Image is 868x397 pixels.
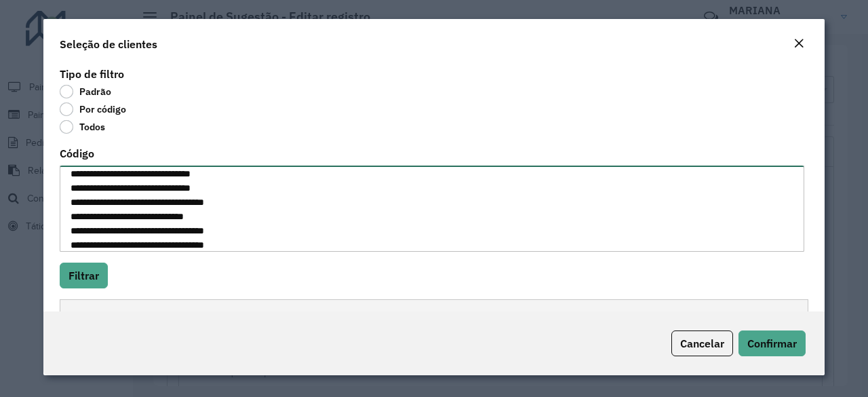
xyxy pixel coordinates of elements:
[60,36,157,52] h4: Seleção de clientes
[60,85,111,98] label: Padrão
[60,145,94,162] label: Código
[60,263,108,288] button: Filtrar
[789,35,808,53] button: Close
[738,330,806,356] button: Confirmar
[747,337,797,350] span: Confirmar
[60,120,105,134] label: Todos
[60,102,126,116] label: Por código
[793,38,804,49] em: Fechar
[60,66,124,82] label: Tipo de filtro
[671,330,733,356] button: Cancelar
[60,299,808,335] div: Carregadas: 0 | Selecionadas: 0 | Máximo: 50
[680,337,724,350] span: Cancelar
